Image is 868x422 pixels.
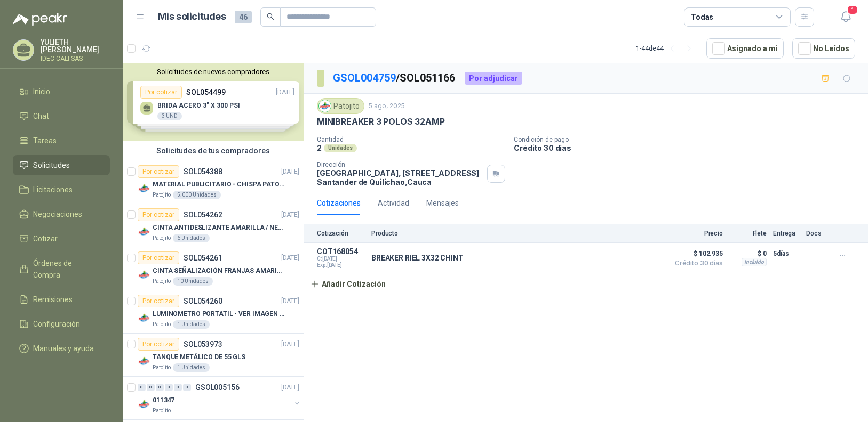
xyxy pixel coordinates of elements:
p: SOL054388 [184,168,222,175]
span: Manuales y ayuda [33,343,94,354]
p: MATERIAL PUBLICITARIO - CHISPA PATOJITO VER ADJUNTO [153,180,285,190]
div: Actividad [378,197,409,209]
p: [DATE] [281,167,299,177]
div: 0 [174,384,182,391]
p: MINIBREAKER 3 POLOS 32AMP [317,116,445,127]
p: YULIETH [PERSON_NAME] [41,38,110,53]
p: [DATE] [281,383,299,393]
a: Tareas [13,131,110,151]
p: SOL054260 [184,297,222,305]
div: 10 Unidades [173,277,213,286]
p: [DATE] [281,253,299,263]
button: Asignado a mi [706,38,784,59]
p: [DATE] [281,210,299,220]
img: Company Logo [138,312,150,324]
a: Licitaciones [13,180,110,200]
a: Por cotizarSOL054261[DATE] Company LogoCINTA SEÑALIZACIÓN FRANJAS AMARILLAS NEGRAPatojito10 Unidades [123,247,304,290]
p: [DATE] [281,296,299,306]
a: Cotizar [13,229,110,249]
a: Solicitudes [13,155,110,175]
p: Docs [806,230,827,237]
img: Company Logo [138,225,150,238]
div: Por cotizar [138,165,179,178]
span: Licitaciones [33,184,73,196]
p: 5 días [773,247,800,260]
img: Company Logo [138,398,150,411]
div: 1 - 44 de 44 [636,40,698,57]
img: Company Logo [138,182,150,195]
span: 1 [847,5,858,15]
p: Crédito 30 días [514,143,864,152]
p: SOL053973 [184,340,222,348]
p: [GEOGRAPHIC_DATA], [STREET_ADDRESS] Santander de Quilichao , Cauca [317,168,483,186]
p: IDEC CALI SAS [41,55,110,62]
p: CINTA ANTIDESLIZANTE AMARILLA / NEGRA [153,223,285,233]
p: Patojito [153,234,171,242]
p: Cotización [317,230,365,237]
a: Configuración [13,314,110,334]
div: 0 [183,384,191,391]
span: C: [DATE] [317,256,365,262]
span: 46 [235,11,252,23]
a: Por cotizarSOL054388[DATE] Company LogoMATERIAL PUBLICITARIO - CHISPA PATOJITO VER ADJUNTOPatojit... [123,161,304,204]
span: Negociaciones [33,208,82,220]
a: Inicio [13,82,110,102]
button: No Leídos [792,38,855,59]
div: 5.000 Unidades [173,191,221,199]
p: Entrega [773,230,800,237]
p: Producto [371,230,663,237]
span: search [267,13,274,20]
div: Patojito [317,98,364,114]
span: $ 102.935 [670,247,723,260]
span: Configuración [33,318,80,330]
a: Negociaciones [13,204,110,224]
span: Solicitudes [33,159,70,171]
div: Todas [691,11,713,23]
p: Cantidad [317,136,505,143]
a: GSOL004759 [333,71,396,84]
div: Por cotizar [138,295,179,307]
div: Solicitudes de nuevos compradoresPor cotizarSOL054499[DATE] BRIDA ACERO 3" X 300 PSI3 UNDPor coti... [123,63,304,141]
button: Solicitudes de nuevos compradores [127,68,299,76]
span: Cotizar [33,233,58,245]
p: Condición de pago [514,136,864,143]
a: 0 0 0 0 0 0 GSOL005156[DATE] Company Logo011347Patojito [138,381,301,415]
p: Patojito [153,407,171,415]
div: 0 [138,384,146,391]
p: Patojito [153,320,171,329]
h1: Mis solicitudes [158,9,226,25]
p: LUMINOMETRO PORTATIL - VER IMAGEN ADJUNTA [153,309,285,319]
span: Chat [33,110,49,122]
div: 6 Unidades [173,234,210,242]
p: Patojito [153,277,171,286]
button: 1 [836,7,855,27]
p: CINTA SEÑALIZACIÓN FRANJAS AMARILLAS NEGRA [153,266,285,276]
a: Por cotizarSOL053973[DATE] Company LogoTANQUE METÁLICO DE 55 GLSPatojito1 Unidades [123,334,304,377]
a: Remisiones [13,289,110,310]
a: Por cotizarSOL054260[DATE] Company LogoLUMINOMETRO PORTATIL - VER IMAGEN ADJUNTAPatojito1 Unidades [123,290,304,334]
p: / SOL051166 [333,70,456,86]
p: 011347 [153,395,174,405]
p: [DATE] [281,339,299,350]
p: SOL054261 [184,254,222,262]
div: Solicitudes de tus compradores [123,141,304,161]
button: Añadir Cotización [304,273,392,295]
span: Exp: [DATE] [317,262,365,269]
p: Patojito [153,363,171,372]
span: Crédito 30 días [670,260,723,266]
div: Por cotizar [138,251,179,264]
img: Company Logo [319,100,331,112]
div: Por adjudicar [465,72,522,85]
a: Chat [13,106,110,126]
div: 0 [147,384,155,391]
div: 0 [156,384,164,391]
a: Órdenes de Compra [13,253,110,285]
a: Manuales y ayuda [13,338,110,359]
div: Por cotizar [138,208,179,221]
p: Patojito [153,191,171,199]
div: 0 [165,384,173,391]
div: Incluido [742,258,767,266]
p: Dirección [317,161,483,168]
p: TANQUE METÁLICO DE 55 GLS [153,352,245,362]
p: SOL054262 [184,211,222,218]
